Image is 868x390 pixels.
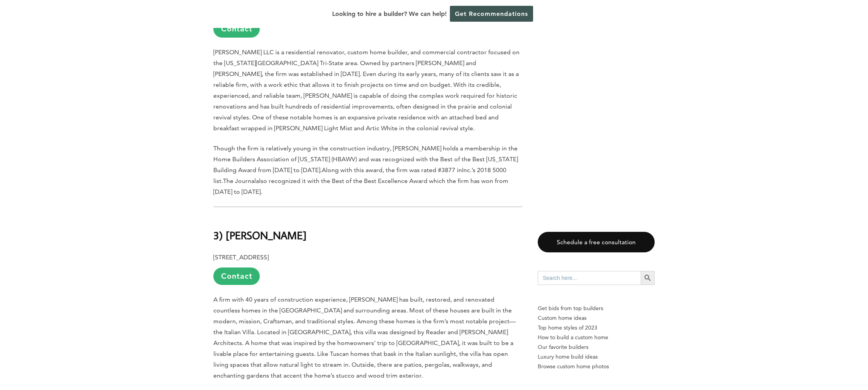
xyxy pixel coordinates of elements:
[223,177,256,185] span: The Journal
[462,166,470,174] span: Inc
[538,304,655,313] p: Get bids from top builders
[538,362,655,371] a: Browse custom home photos
[538,333,655,342] a: How to build a custom home
[213,228,307,242] b: 3) [PERSON_NAME]
[538,352,655,362] a: Luxury home build ideas
[538,313,655,323] a: Custom home ideas
[643,274,652,282] svg: Search
[538,232,655,252] a: Schedule a free consultation
[538,342,655,352] a: Our favorite builders
[213,254,269,261] b: [STREET_ADDRESS]
[538,323,655,333] a: Top home styles of 2023
[213,177,508,195] span: also recognized it with the Best of the Best Excellence Award which the firm has won from [DATE] ...
[213,48,520,132] span: [PERSON_NAME] LLC is a residential renovator, custom home builder, and commercial contractor focu...
[213,267,260,285] a: Contact
[213,20,260,38] a: Contact
[450,6,533,22] a: Get Recommendations
[719,334,859,381] iframe: Drift Widget Chat Controller
[213,145,518,174] span: Though the firm is relatively young in the construction industry, [PERSON_NAME] holds a membershi...
[538,271,641,285] input: Search here...
[213,296,516,379] span: A firm with 40 years of construction experience, [PERSON_NAME] has built, restored, and renovated...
